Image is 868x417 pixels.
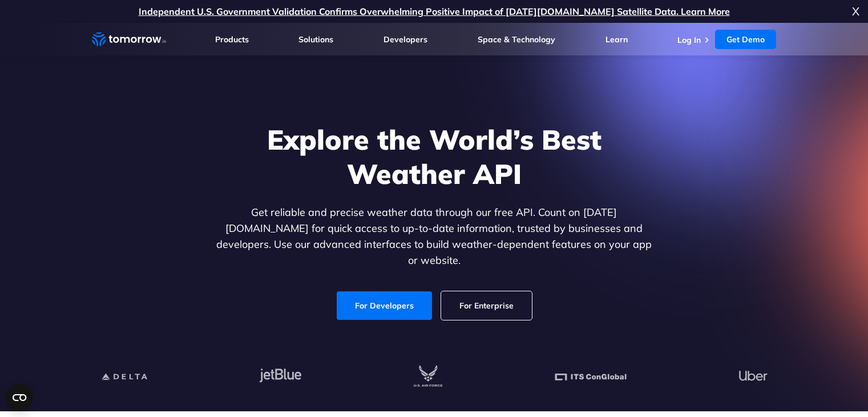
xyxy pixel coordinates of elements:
[605,34,628,45] a: Learn
[214,205,655,268] p: Get reliable and precise weather data through our free API. Count on [DATE][DOMAIN_NAME] for quic...
[478,34,555,45] a: Space & Technology
[677,35,701,45] a: Log In
[92,31,166,48] a: Home link
[441,291,532,320] a: For Enterprise
[715,30,776,49] a: Get Demo
[139,6,730,17] a: Independent U.S. Government Validation Confirms Overwhelming Positive Impact of [DATE][DOMAIN_NAM...
[6,384,33,411] button: Open CMP widget
[214,122,655,191] h1: Explore the World’s Best Weather API
[215,34,249,45] a: Products
[337,291,432,320] a: For Developers
[298,34,333,45] a: Solutions
[383,34,427,45] a: Developers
